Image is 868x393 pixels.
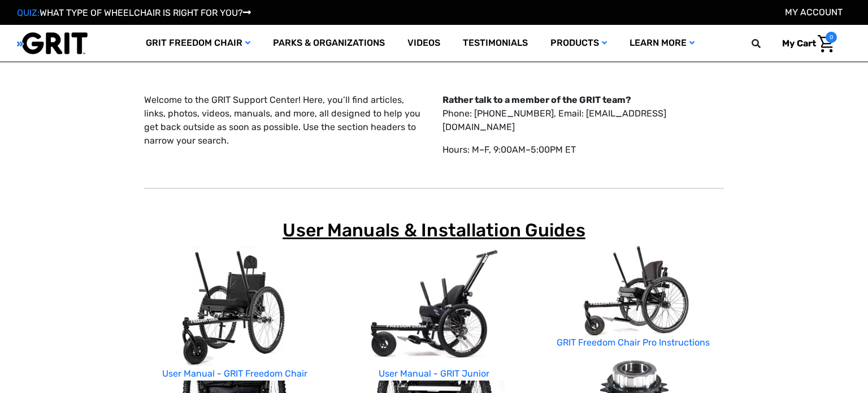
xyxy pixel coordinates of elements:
[17,7,40,18] span: QUIZ:
[162,368,307,379] a: User Manual - GRIT Freedom Chair
[757,32,774,55] input: Search
[782,38,816,49] span: My Cart
[262,25,396,62] a: Parks & Organizations
[826,32,837,43] span: 0
[539,25,618,62] a: Products
[785,7,843,18] a: Account
[818,35,834,53] img: Cart
[442,94,631,105] strong: Rather talk to a member of the GRIT team?
[17,32,88,55] img: GRIT All-Terrain Wheelchair and Mobility Equipment
[396,25,452,62] a: Videos
[379,368,489,379] a: User Manual - GRIT Junior
[17,7,251,18] a: QUIZ:WHAT TYPE OF WHEELCHAIR IS RIGHT FOR YOU?
[442,143,724,157] p: Hours: M–F, 9:00AM–5:00PM ET
[283,219,585,241] span: User Manuals & Installation Guides
[442,93,724,134] p: Phone: [PHONE_NUMBER], Email: [EMAIL_ADDRESS][DOMAIN_NAME]
[134,25,262,62] a: GRIT Freedom Chair
[144,93,426,148] p: Welcome to the GRIT Support Center! Here, you’ll find articles, links, photos, videos, manuals, a...
[618,25,706,62] a: Learn More
[557,337,710,348] a: GRIT Freedom Chair Pro Instructions
[774,32,837,55] a: Cart with 0 items
[452,25,539,62] a: Testimonials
